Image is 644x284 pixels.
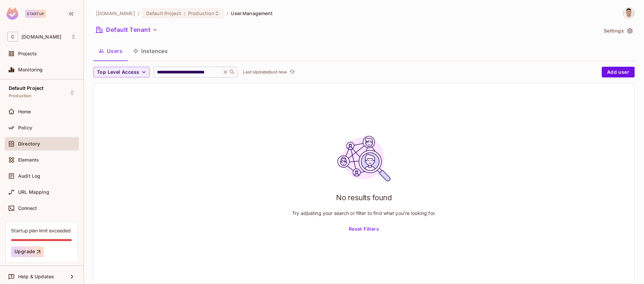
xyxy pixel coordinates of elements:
[18,51,37,56] span: Projects
[93,24,160,35] button: Default Tenant
[146,10,181,16] span: Default Project
[18,173,40,179] span: Audit Log
[18,125,32,130] span: Policy
[18,109,31,114] span: Home
[292,210,436,216] p: Try adjusting your search or filter to find what you’re looking for.
[18,274,54,279] span: Help & Updates
[226,10,228,16] li: /
[138,10,140,16] li: /
[188,10,214,16] span: Production
[18,206,37,211] span: Connect
[96,10,135,16] span: the active workspace
[623,8,634,19] img: Armen Hovasapyan
[21,34,61,40] span: Workspace: chalkboard.io
[336,192,392,203] h1: No results found
[288,68,296,76] button: refresh
[289,69,295,75] span: refresh
[97,68,139,76] span: Top Level Access
[7,32,18,42] span: C
[231,10,273,16] span: User Management
[18,157,39,163] span: Elements
[11,246,44,257] button: Upgrade
[11,227,70,234] div: Startup plan limit exceeded
[93,43,128,59] button: Users
[183,11,186,16] span: :
[18,67,43,72] span: Monitoring
[243,69,287,75] p: Last Updated just now
[287,68,296,76] span: Click to refresh data
[128,43,173,59] button: Instances
[602,67,635,77] button: Add user
[93,67,150,77] button: Top Level Access
[346,224,382,234] button: Reset Filters
[18,141,40,147] span: Directory
[601,25,635,36] button: Settings
[25,10,46,18] div: Startup
[9,86,44,91] span: Default Project
[9,93,32,99] span: Production
[6,7,18,20] img: SReyMgAAAABJRU5ErkJggg==
[18,189,49,195] span: URL Mapping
